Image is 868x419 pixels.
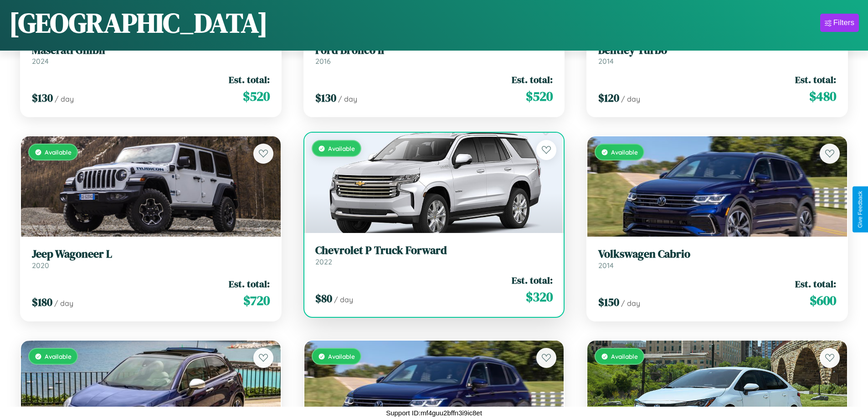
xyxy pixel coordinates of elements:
[315,57,331,66] span: 2016
[328,145,355,152] span: Available
[334,295,353,304] span: / day
[598,295,619,310] span: $ 150
[32,248,270,270] a: Jeep Wagoneer L2020
[328,352,355,360] span: Available
[9,4,268,41] h1: [GEOGRAPHIC_DATA]
[512,274,553,287] span: Est. total:
[809,87,836,105] span: $ 480
[795,277,836,290] span: Est. total:
[386,407,482,419] p: Support ID: mf4guu2bffn3i9ic8et
[621,299,640,308] span: / day
[598,57,614,66] span: 2014
[32,90,53,105] span: $ 130
[795,73,836,86] span: Est. total:
[243,291,270,310] span: $ 720
[32,261,49,270] span: 2020
[621,94,640,103] span: / day
[598,90,619,105] span: $ 120
[512,73,553,86] span: Est. total:
[45,352,72,360] span: Available
[315,244,553,266] a: Chevrolet P Truck Forward2022
[32,44,270,66] a: Maserati Ghibli2024
[338,94,357,103] span: / day
[315,44,553,66] a: Ford Bronco II2016
[229,73,270,86] span: Est. total:
[526,87,553,105] span: $ 520
[32,295,52,310] span: $ 180
[315,291,332,306] span: $ 80
[598,261,614,270] span: 2014
[611,148,638,156] span: Available
[243,87,270,105] span: $ 520
[32,248,270,261] h3: Jeep Wagoneer L
[55,94,74,103] span: / day
[598,44,836,66] a: Bentley Turbo2014
[315,90,336,105] span: $ 130
[32,57,49,66] span: 2024
[315,257,332,266] span: 2022
[820,14,859,32] button: Filters
[54,299,73,308] span: / day
[598,248,836,270] a: Volkswagen Cabrio2014
[229,277,270,290] span: Est. total:
[526,288,553,306] span: $ 320
[45,148,72,156] span: Available
[598,248,836,261] h3: Volkswagen Cabrio
[857,191,863,228] div: Give Feedback
[315,244,553,257] h3: Chevrolet P Truck Forward
[810,291,836,310] span: $ 600
[611,352,638,360] span: Available
[833,18,854,27] div: Filters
